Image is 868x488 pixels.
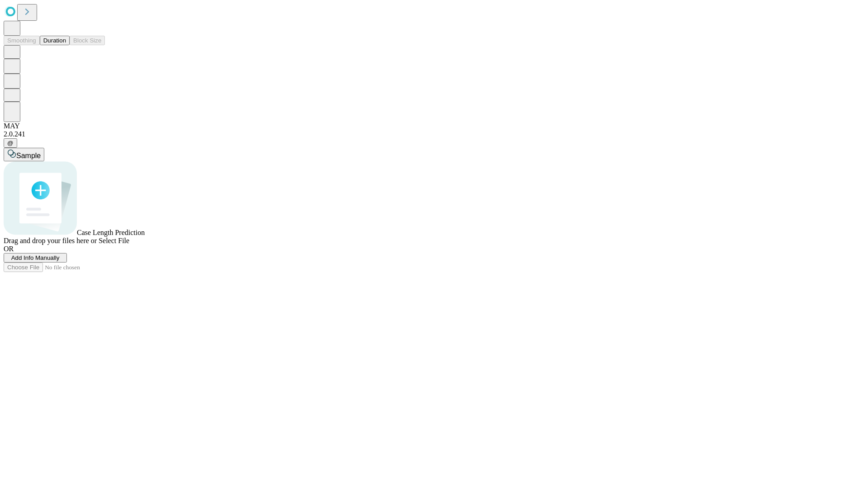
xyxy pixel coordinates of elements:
[7,140,14,146] span: @
[77,229,145,236] span: Case Length Prediction
[11,254,60,261] span: Add Info Manually
[70,36,105,45] button: Block Size
[4,130,864,138] div: 2.0.241
[4,148,44,161] button: Sample
[4,122,864,130] div: MAY
[4,237,97,244] span: Drag and drop your files here or
[40,36,70,45] button: Duration
[99,237,129,244] span: Select File
[16,152,41,160] span: Sample
[4,245,14,253] span: OR
[4,36,40,45] button: Smoothing
[4,253,67,263] button: Add Info Manually
[4,138,17,148] button: @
